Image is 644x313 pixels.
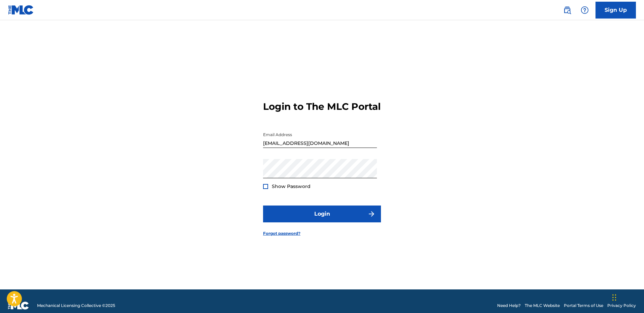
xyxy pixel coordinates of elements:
[563,6,571,14] img: search
[578,3,591,17] div: Help
[564,303,603,309] a: Portal Terms of Use
[272,183,311,189] span: Show Password
[263,206,381,222] button: Login
[595,2,636,19] a: Sign Up
[610,281,644,313] iframe: Chat Widget
[8,5,34,15] img: MLC Logo
[560,3,574,17] a: Public Search
[581,6,589,14] img: help
[37,303,115,309] span: Mechanical Licensing Collective © 2025
[263,101,381,113] h3: Login to The MLC Portal
[263,230,300,237] a: Forgot password?
[8,302,29,310] img: logo
[497,303,521,309] a: Need Help?
[607,303,636,309] a: Privacy Policy
[525,303,560,309] a: The MLC Website
[367,210,376,218] img: f7272a7cc735f4ea7f67.svg
[612,287,616,308] div: Drag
